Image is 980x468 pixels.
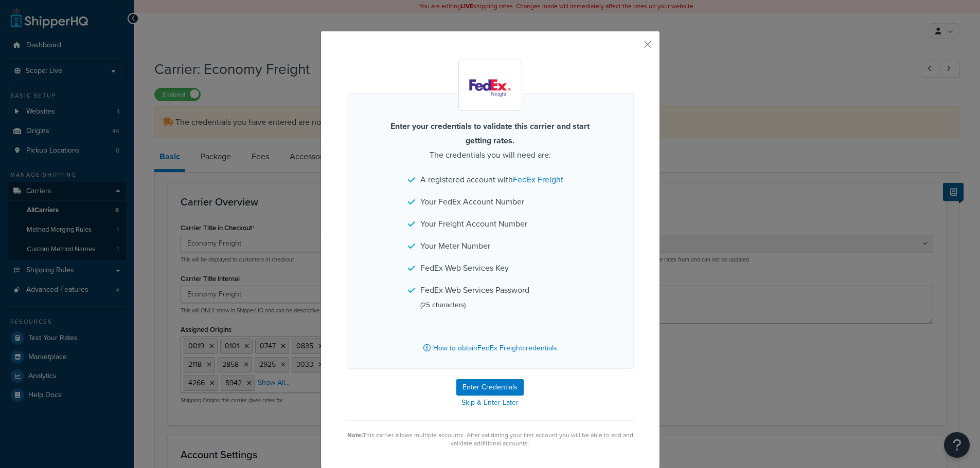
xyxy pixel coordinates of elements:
li: A registered account with [408,173,573,187]
a: Skip & Enter Later [347,396,634,410]
strong: Note: [347,430,363,440]
small: (25 characters) [420,299,466,310]
li: FedEx Web Services Password [408,283,573,312]
a: FedEx Freight [513,174,563,185]
p: The credentials you will need are: [377,119,603,162]
strong: Enter your credentials to validate this carrier and start getting rates. [390,120,590,146]
img: Economy Freight [460,62,520,109]
li: Your FedEx Account Number [408,195,573,209]
li: Your Meter Number [408,239,573,253]
li: FedEx Web Services Key [408,261,573,275]
button: Enter Credentials [456,379,524,396]
a: How to obtainFedEx Freightcredentials [360,330,620,355]
div: This carrier allows multiple accounts. After validating your first account you will be able to ad... [347,431,634,447]
li: Your Freight Account Number [408,217,573,231]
